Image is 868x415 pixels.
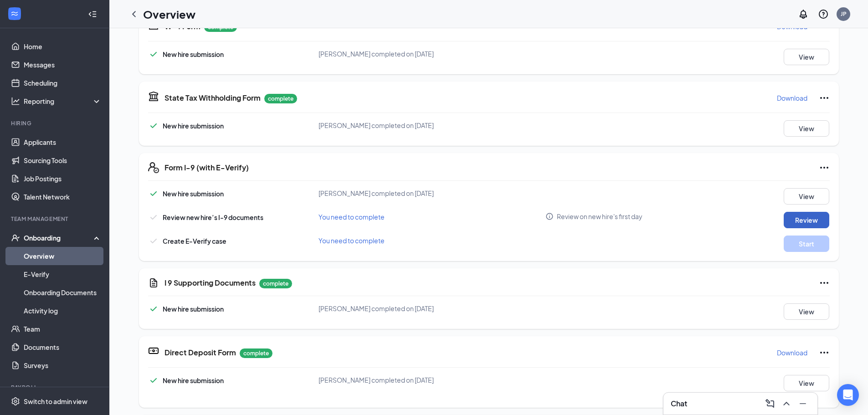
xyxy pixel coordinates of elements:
div: Open Intercom Messenger [837,384,859,406]
h5: Form I-9 (with E-Verify) [164,163,249,173]
svg: QuestionInfo [818,9,829,20]
span: New hire submission [163,376,224,384]
span: [PERSON_NAME] completed on [DATE] [318,376,434,384]
a: E-Verify [24,265,102,283]
svg: Ellipses [819,347,830,358]
a: Overview [24,247,102,265]
h1: Overview [143,6,195,22]
p: complete [259,279,292,288]
svg: Checkmark [148,49,159,60]
span: New hire submission [163,190,224,198]
span: New hire submission [163,305,224,313]
div: Team Management [11,215,100,223]
svg: UserCheck [11,233,20,242]
button: Download [776,345,808,360]
svg: Notifications [798,9,809,20]
div: Payroll [11,384,100,391]
h5: Direct Deposit Form [164,348,236,358]
svg: Checkmark [148,375,159,386]
svg: FormI9EVerifyIcon [148,162,159,173]
span: [PERSON_NAME] completed on [DATE] [318,189,434,197]
a: Surveys [24,356,102,374]
a: Sourcing Tools [24,151,102,169]
h5: I 9 Supporting Documents [164,278,256,288]
div: JP [841,10,847,18]
svg: Checkmark [148,188,159,199]
a: Scheduling [24,74,102,92]
svg: Checkmark [148,236,159,246]
span: You need to complete [318,213,385,221]
div: Reporting [24,97,102,106]
p: complete [240,348,272,358]
a: Job Postings [24,169,102,188]
span: Create E-Verify case [163,237,226,245]
button: View [784,375,829,391]
svg: Checkmark [148,212,159,223]
svg: ComposeMessage [765,398,776,409]
h3: Chat [671,399,687,409]
button: ChevronUp [779,396,794,411]
p: complete [264,94,297,103]
svg: WorkstreamLogo [10,9,19,18]
svg: Minimize [797,398,808,409]
span: New hire submission [163,50,224,58]
div: Hiring [11,119,100,127]
a: Onboarding Documents [24,283,102,302]
span: Review new hire’s I-9 documents [163,213,263,221]
svg: CustomFormIcon [148,277,159,288]
svg: Collapse [88,10,97,19]
svg: DirectDepositIcon [148,345,159,356]
a: Messages [24,56,102,74]
button: Review [784,212,829,228]
svg: Ellipses [819,162,830,173]
button: View [784,49,829,65]
div: Switch to admin view [24,397,87,406]
span: You need to complete [318,236,385,245]
span: [PERSON_NAME] completed on [DATE] [318,121,434,129]
button: Start [784,236,829,252]
div: Onboarding [24,233,94,242]
a: Team [24,320,102,338]
svg: ChevronLeft [128,9,139,20]
svg: Checkmark [148,120,159,131]
a: Activity log [24,302,102,320]
svg: Checkmark [148,303,159,314]
span: Review on new hire's first day [557,212,642,221]
p: Download [777,348,807,357]
p: Download [777,93,807,102]
a: Talent Network [24,188,102,206]
svg: TaxGovernmentIcon [148,91,159,102]
button: ComposeMessage [763,396,777,411]
svg: Info [545,212,554,220]
svg: Ellipses [819,92,830,103]
svg: ChevronUp [781,398,792,409]
a: Home [24,37,102,56]
h5: State Tax Withholding Form [164,93,261,103]
button: View [784,120,829,137]
a: Documents [24,338,102,356]
a: Applicants [24,133,102,151]
span: New hire submission [163,122,224,130]
svg: Ellipses [819,277,830,288]
button: View [784,303,829,320]
span: [PERSON_NAME] completed on [DATE] [318,304,434,313]
span: [PERSON_NAME] completed on [DATE] [318,50,434,58]
svg: Analysis [11,97,20,106]
button: Minimize [796,396,810,411]
svg: Settings [11,397,20,406]
button: View [784,188,829,205]
button: Download [776,91,808,105]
